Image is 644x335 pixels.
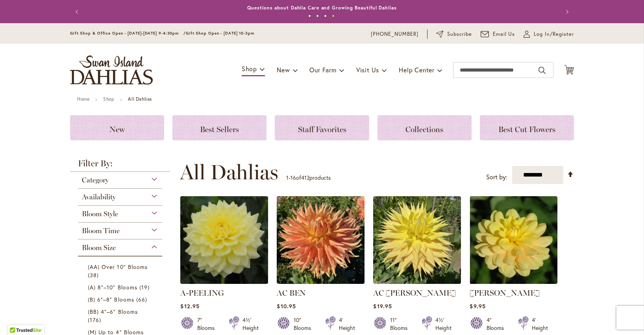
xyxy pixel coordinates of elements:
span: Availability [82,193,116,201]
a: AC Jeri [373,278,461,285]
div: 4½' Height [435,316,452,332]
span: 16 [291,174,296,181]
span: Best Sellers [200,125,239,134]
div: 4" Blooms [487,316,509,332]
a: [PERSON_NAME] [470,288,540,298]
div: 4' Height [339,316,355,332]
a: AHOY MATEY [470,278,557,285]
span: New [277,66,290,74]
a: [PHONE_NUMBER] [371,30,418,38]
span: 19 [139,283,152,291]
a: Home [77,96,89,102]
span: (BB) 4"–6" Blooms [88,308,138,315]
a: Best Sellers [172,115,266,140]
a: (BB) 4"–6" Blooms 176 [88,307,154,324]
label: Sort by: [486,170,507,184]
span: Collections [405,125,443,134]
span: Bloom Time [82,226,120,235]
a: AC [PERSON_NAME] [373,288,456,298]
a: Questions about Dahlia Care and Growing Beautiful Dahlias [247,5,396,11]
span: 1 [286,174,289,181]
span: Shop [242,64,257,73]
div: 4½' Height [242,316,259,332]
button: Previous [70,4,86,20]
a: (A) 8"–10" Blooms 19 [88,283,154,291]
span: $9.95 [470,302,485,310]
div: 7" Blooms [197,316,219,332]
a: Subscribe [436,30,472,38]
img: AC BEN [277,196,365,284]
a: Best Cut Flowers [480,115,574,140]
img: AC Jeri [373,196,461,284]
a: Email Us [481,30,515,38]
span: Bloom Style [82,210,118,218]
span: Log In/Register [534,30,574,38]
span: 176 [88,316,103,324]
span: Help Center [399,66,435,74]
iframe: Launch Accessibility Center [6,307,28,329]
button: 3 of 4 [324,15,327,17]
span: Best Cut Flowers [498,125,555,134]
a: (B) 6"–8" Blooms 66 [88,295,154,304]
span: $19.95 [373,302,392,310]
span: (AA) Over 10" Blooms [88,263,148,271]
span: Visit Us [356,66,379,74]
a: Shop [103,96,114,102]
button: 1 of 4 [308,15,311,17]
a: A-PEELING [180,288,224,298]
strong: All Dahlias [128,96,152,102]
span: Gift Shop & Office Open - [DATE]-[DATE] 9-4:30pm / [70,31,186,36]
a: Staff Favorites [275,115,369,140]
a: (AA) Over 10" Blooms 38 [88,263,154,279]
img: A-Peeling [180,196,268,284]
strong: Filter By: [70,159,170,172]
span: Subscribe [447,30,472,38]
span: (A) 8"–10" Blooms [88,283,137,291]
span: Our Farm [309,66,336,74]
span: 412 [301,174,309,181]
div: 11" Blooms [390,316,412,332]
div: 4' Height [532,316,548,332]
span: Gift Shop Open - [DATE] 10-3pm [186,31,254,36]
a: store logo [70,55,153,85]
p: - of products [286,171,331,184]
a: AC BEN [277,288,306,298]
button: Next [558,4,574,20]
img: AHOY MATEY [470,196,557,284]
span: Bloom Size [82,243,116,252]
span: (B) 6"–8" Blooms [88,296,134,303]
a: A-Peeling [180,278,268,285]
button: 4 of 4 [332,15,335,17]
span: 38 [88,271,101,279]
span: Category [82,176,109,184]
span: $12.95 [180,302,199,310]
div: 10" Blooms [294,316,316,332]
span: Email Us [493,30,515,38]
a: AC BEN [277,278,365,285]
span: New [109,125,125,134]
span: 66 [136,295,149,304]
span: $10.95 [277,302,296,310]
span: Staff Favorites [298,125,346,134]
button: 2 of 4 [316,15,319,17]
a: Collections [378,115,472,140]
a: Log In/Register [524,30,574,38]
a: New [70,115,164,140]
span: All Dahlias [180,160,278,184]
